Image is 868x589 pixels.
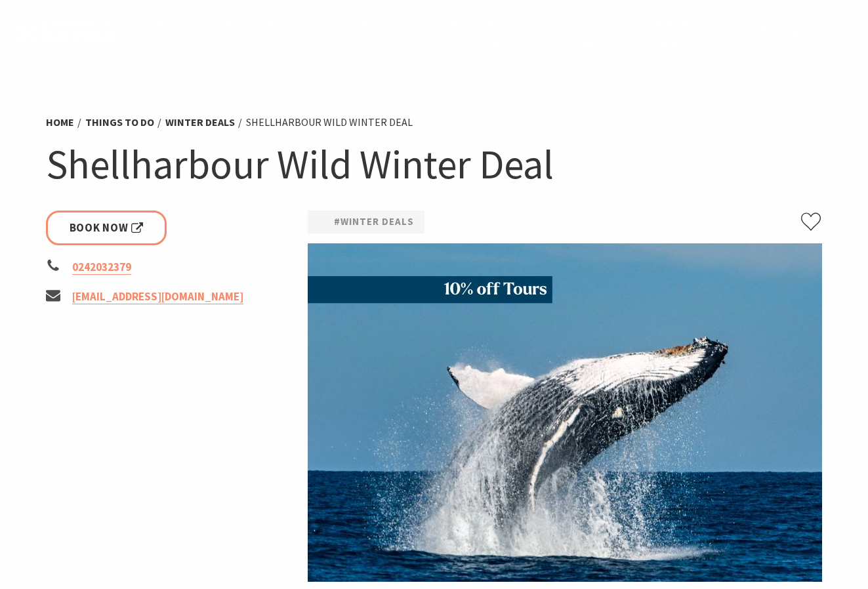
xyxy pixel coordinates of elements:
[334,214,414,230] a: #Winter Deals
[117,16,740,56] nav: Main Menu
[652,18,696,53] span: Winter Deals
[484,18,528,53] span: What’s On
[131,18,164,33] span: Home
[72,260,131,275] a: 0242032379
[246,114,413,131] li: Shellharbour Wild Winter Deal
[300,18,329,33] span: Stay
[72,289,243,304] a: [EMAIL_ADDRESS][DOMAIN_NAME]
[355,18,387,53] span: See & Do
[190,18,274,33] span: Destinations
[569,18,602,53] span: Book now
[70,219,144,237] span: Book Now
[46,211,167,245] a: Book Now
[46,138,823,191] h1: Shellharbour Wild Winter Deal
[428,18,458,33] span: Plan
[16,18,117,53] img: Kiama Logo
[46,115,74,129] a: Home
[85,115,154,129] a: Things To Do
[165,115,235,129] a: Winter Deals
